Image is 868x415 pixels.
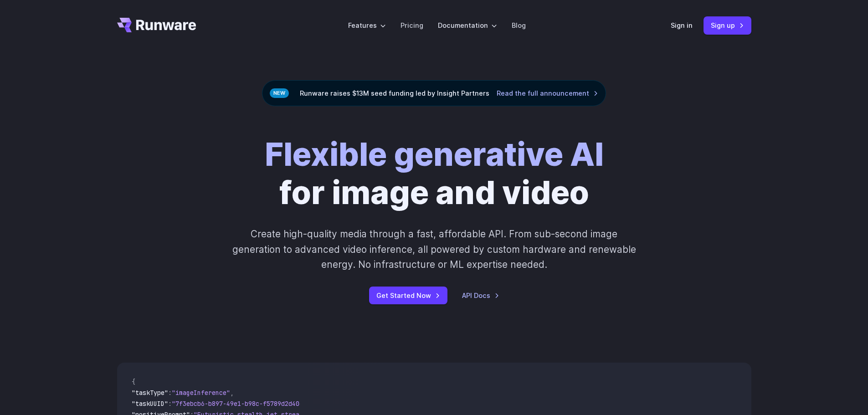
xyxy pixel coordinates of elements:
[438,20,497,31] label: Documentation
[168,389,172,397] span: :
[265,135,604,212] h1: for image and video
[462,290,499,301] a: API Docs
[230,389,234,397] span: ,
[172,389,230,397] span: "imageInference"
[401,20,423,31] a: Pricing
[497,88,598,98] a: Read the full announcement
[369,287,447,304] a: Get Started Now
[671,20,693,31] a: Sign in
[132,400,168,408] span: "taskUUID"
[704,16,751,34] a: Sign up
[262,80,606,106] div: Runware raises $13M seed funding led by Insight Partners
[117,18,196,32] a: Go to /
[265,135,604,174] strong: Flexible generative AI
[348,20,386,31] label: Features
[231,226,637,272] p: Create high-quality media through a fast, affordable API. From sub-second image generation to adv...
[168,400,172,408] span: :
[512,20,526,31] a: Blog
[172,400,310,408] span: "7f3ebcb6-b897-49e1-b98c-f5789d2d40d7"
[132,378,135,386] span: {
[132,389,168,397] span: "taskType"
